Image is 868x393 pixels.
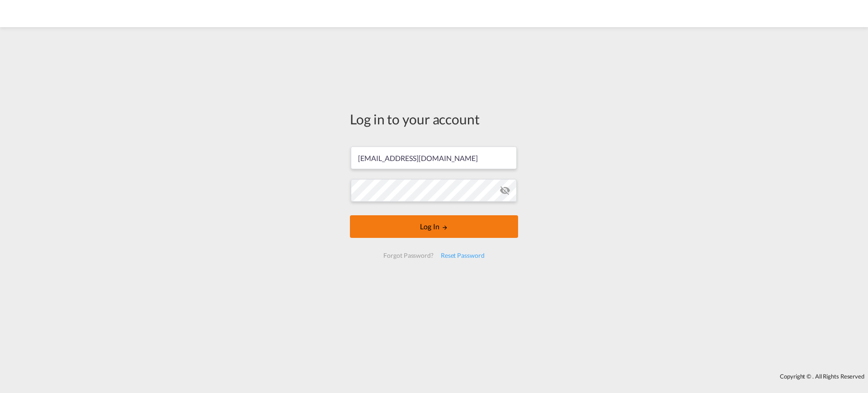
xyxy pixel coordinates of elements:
[351,147,517,169] input: Enter email/phone number
[350,215,518,238] button: LOGIN
[500,185,510,196] md-icon: icon-eye-off
[380,247,437,264] div: Forgot Password?
[350,109,518,128] div: Log in to your account
[437,247,488,264] div: Reset Password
